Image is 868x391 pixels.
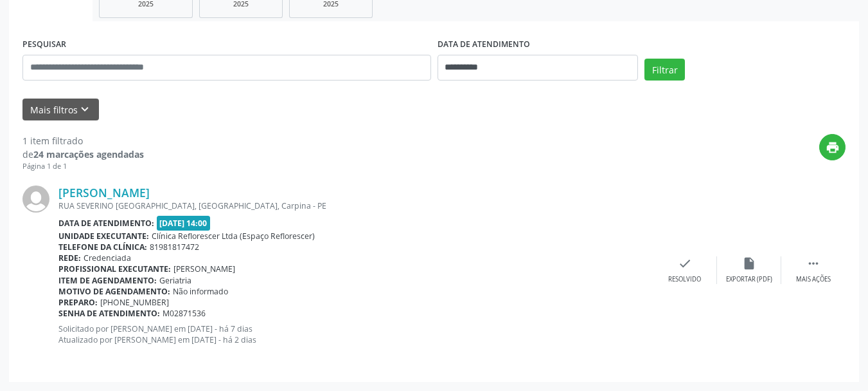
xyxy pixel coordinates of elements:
[173,263,235,274] span: [PERSON_NAME]
[22,134,144,148] div: 1 item filtrado
[58,323,653,345] p: Solicitado por [PERSON_NAME] em [DATE] - há 7 dias Atualizado por [PERSON_NAME] em [DATE] - há 2 ...
[58,275,157,286] b: Item de agendamento:
[22,148,144,161] div: de
[58,200,653,211] div: RUA SEVERINO [GEOGRAPHIC_DATA], [GEOGRAPHIC_DATA], Carpina - PE
[58,253,81,263] b: Rede:
[58,186,150,200] a: [PERSON_NAME]
[22,161,144,172] div: Página 1 de 1
[438,35,530,55] label: DATA DE ATENDIMENTO
[644,59,685,81] button: Filtrar
[163,308,206,319] span: M02871536
[58,263,171,274] b: Profissional executante:
[173,286,228,297] span: Não informado
[668,275,701,284] div: Resolvido
[33,148,144,160] strong: 24 marcações agendadas
[84,253,131,263] span: Credenciada
[819,134,846,160] button: print
[58,308,160,319] b: Senha de atendimento:
[157,216,211,231] span: [DATE] 14:00
[58,218,154,229] b: Data de atendimento:
[742,256,756,271] i: insert_drive_file
[152,231,315,242] span: Clínica Reflorescer Ltda (Espaço Reflorescer)
[100,297,169,308] span: [PHONE_NUMBER]
[78,102,92,117] i: keyboard_arrow_down
[806,256,820,271] i: 
[796,275,831,284] div: Mais ações
[678,256,692,271] i: check
[58,286,170,297] b: Motivo de agendamento:
[150,242,199,253] span: 81981817472
[22,99,99,121] button: Mais filtroskeyboard_arrow_down
[58,297,98,308] b: Preparo:
[22,35,66,55] label: PESQUISAR
[22,186,49,213] img: img
[726,275,772,284] div: Exportar (PDF)
[159,275,191,286] span: Geriatria
[58,231,149,242] b: Unidade executante:
[58,242,147,253] b: Telefone da clínica:
[826,140,840,155] i: print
